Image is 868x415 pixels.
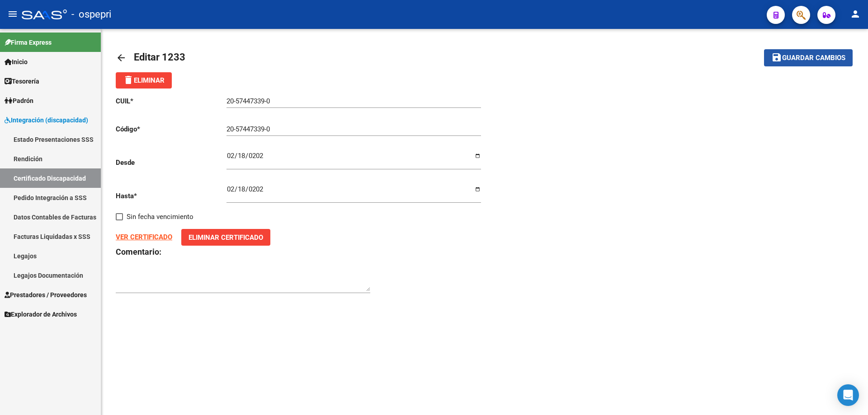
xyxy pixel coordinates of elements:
strong: Comentario: [116,247,161,256]
span: Editar 1233 [134,51,185,63]
p: Código [116,124,226,134]
a: VER CERTIFICADO [116,233,172,241]
button: Eliminar [116,72,172,89]
button: Guardar cambios [764,49,853,66]
span: Inicio [5,57,28,67]
mat-icon: delete [123,75,134,85]
mat-icon: menu [7,9,18,19]
span: Padrón [5,96,33,106]
p: Hasta [116,191,226,201]
span: Prestadores / Proveedores [5,290,87,300]
span: Guardar cambios [782,54,845,62]
div: Open Intercom Messenger [837,384,859,406]
p: CUIL [116,96,226,106]
mat-icon: arrow_back [116,52,127,63]
span: Integración (discapacidad) [5,115,88,125]
span: Sin fecha vencimiento [127,211,193,222]
span: Firma Express [5,37,52,47]
span: Eliminar [123,76,165,84]
mat-icon: save [771,52,782,63]
span: Eliminar Certificado [189,233,263,242]
span: - ospepri [71,5,111,24]
span: Tesorería [5,76,39,86]
mat-icon: person [850,9,861,19]
button: Eliminar Certificado [181,229,270,246]
p: Desde [116,158,226,168]
span: Explorador de Archivos [5,309,77,319]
